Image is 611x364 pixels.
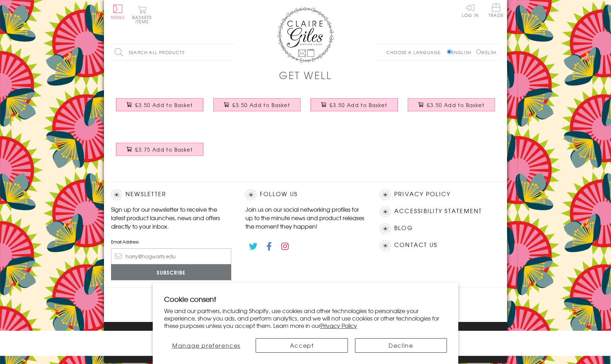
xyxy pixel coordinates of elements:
button: £3.75 Add to Basket [116,143,204,156]
p: Sign up for our newsletter to receive the latest product launches, news and offers directly to yo... [111,205,231,230]
h1: Get Well [279,68,332,82]
p: Choose a language: [386,49,446,55]
label: Email Address [111,239,231,245]
span: 0 items [135,14,152,25]
span: £3.50 Add to Basket [232,101,290,108]
a: Get Well Card, Sunshine and Clouds, Sorry to hear you're Under the Weather £3.50 Add to Basket [111,93,208,123]
button: Basket0 items [132,6,152,24]
span: £3.50 Add to Basket [330,101,387,108]
button: £3.50 Add to Basket [408,98,495,111]
span: £3.50 Add to Basket [427,101,484,108]
h2: Cookie consent [164,294,447,304]
a: Get Well Card, Blue Star, Get Well Soon, Embellished with a shiny padded star £3.50 Add to Basket [403,93,500,123]
span: £3.50 Add to Basket [135,101,193,108]
a: Get Well Card, Rainbow block letters and stars, with gold foil £3.50 Add to Basket [208,93,305,123]
h2: Newsletter [111,189,231,200]
input: harry@hogwarts.edu [111,248,231,264]
button: £3.50 Add to Basket [213,98,301,111]
a: Privacy Policy [394,189,450,199]
p: Join us on our social networking profiles for up to the minute news and product releases the mome... [245,205,366,230]
a: Accessibility Statement [394,206,482,216]
button: Decline [355,338,447,353]
a: Log In [462,4,479,17]
span: £3.75 Add to Basket [135,146,193,153]
a: Get Well Card, Banner, Get Well Soon, Embellished with colourful pompoms £3.75 Add to Basket [111,137,208,168]
a: Get Well Card, Pills, Get Well Soon £3.50 Add to Basket [305,93,403,123]
button: Manage preferences [164,338,249,353]
input: Welsh [476,49,481,54]
a: Trade [489,4,504,19]
button: Menu [111,5,125,19]
label: English [447,49,475,55]
button: £3.50 Add to Basket [310,98,398,111]
input: Search [228,45,235,60]
img: Claire Giles Greetings Cards [277,7,334,63]
input: Subscribe [111,264,231,280]
span: Menu [111,14,125,20]
p: We and our partners, including Shopify, use cookies and other technologies to personalize your ex... [164,307,447,329]
a: Contact Us [394,240,437,250]
button: Accept [256,338,348,353]
a: Blog [394,223,413,233]
h2: Follow Us [245,189,366,200]
input: Search all products [111,45,235,60]
label: Welsh [476,49,496,55]
button: £3.50 Add to Basket [116,98,204,111]
a: Privacy Policy [320,321,357,330]
span: Trade [489,4,504,17]
span: Manage preferences [172,341,240,350]
input: English [447,49,452,54]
